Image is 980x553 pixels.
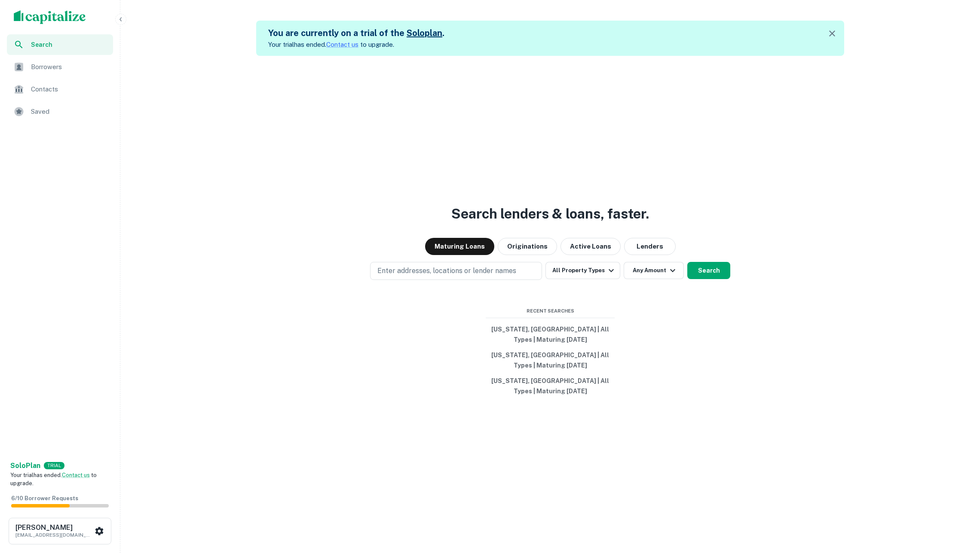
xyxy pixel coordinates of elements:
iframe: Chat Widget [937,484,980,526]
a: SoloPlan [10,461,40,471]
img: capitalize-logo.png [14,10,86,24]
button: All Property Types [545,262,620,279]
p: Your trial has ended. to upgrade. [268,39,444,50]
span: Contacts [31,84,108,94]
button: Enter addresses, locations or lender names [370,262,542,280]
button: Any Amount [624,262,684,279]
p: Enter addresses, locations or lender names [377,266,516,276]
button: Maturing Loans [425,238,494,255]
a: Contacts [7,79,113,100]
span: Borrowers [31,62,108,72]
button: [US_STATE], [GEOGRAPHIC_DATA] | All Types | Maturing [DATE] [486,322,615,347]
span: Search [31,40,108,49]
button: Lenders [624,238,676,255]
button: [US_STATE], [GEOGRAPHIC_DATA] | All Types | Maturing [DATE] [486,347,615,373]
span: Recent Searches [486,307,615,315]
button: Originations [498,238,557,255]
h5: You are currently on a trial of the . [268,27,444,39]
span: Your trial has ended. to upgrade. [10,472,97,487]
div: TRIAL [44,462,64,469]
button: [US_STATE], [GEOGRAPHIC_DATA] | All Types | Maturing [DATE] [486,373,615,399]
strong: Solo Plan [10,462,40,470]
a: Contact us [62,472,90,478]
button: Active Loans [560,238,621,255]
a: Borrowers [7,57,113,77]
a: Search [7,34,113,55]
span: 6 / 10 Borrower Requests [11,495,78,501]
p: [EMAIL_ADDRESS][DOMAIN_NAME] [15,531,93,539]
h3: Search lenders & loans, faster. [451,204,649,224]
a: Soloplan [407,28,442,38]
a: Contact us [326,41,358,48]
button: Search [687,262,730,279]
h6: [PERSON_NAME] [15,524,93,531]
span: Saved [31,106,108,117]
button: [PERSON_NAME][EMAIL_ADDRESS][DOMAIN_NAME] [9,518,111,544]
a: Saved [7,101,113,122]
